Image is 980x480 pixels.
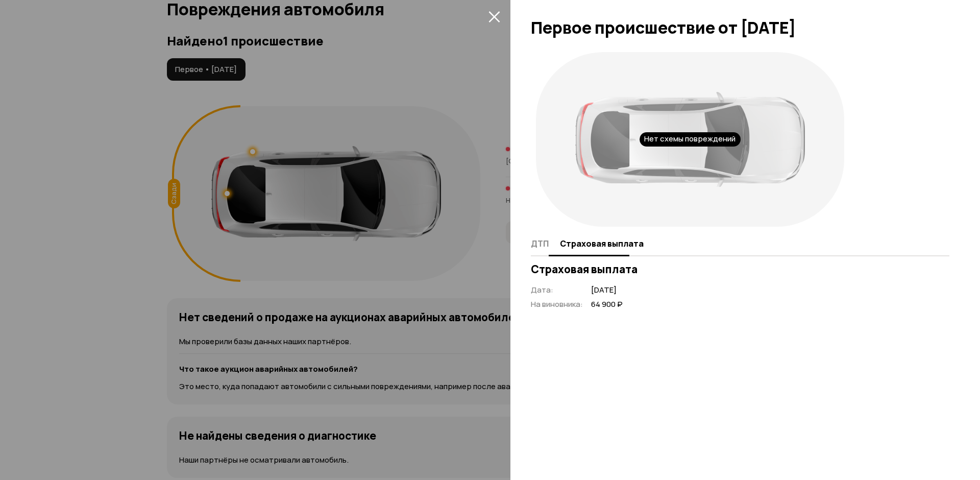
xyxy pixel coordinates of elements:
[531,299,583,309] span: На виновника :
[531,238,549,249] span: ДТП
[560,238,644,249] span: Страховая выплата
[531,262,949,276] h3: Страховая выплата
[591,299,623,310] span: 64 900 ₽
[531,284,553,295] span: Дата :
[486,8,502,25] button: закрыть
[640,132,741,147] div: Нет схемы повреждений
[591,285,623,296] span: [DATE]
